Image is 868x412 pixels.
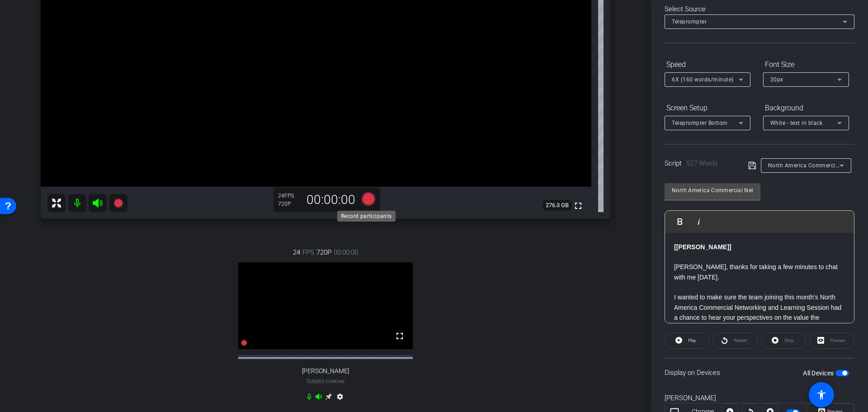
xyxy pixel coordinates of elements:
[665,158,736,169] div: Script
[278,200,301,208] div: 720P
[686,159,718,167] span: 527 Words
[278,192,301,199] div: 24
[307,377,345,385] span: Subject
[674,292,845,343] p: I wanted to make sure the team joining this month’s North America Commercial Networking and Learn...
[763,57,849,72] div: Font Size
[337,211,396,222] div: Record participants
[672,76,734,83] span: 6X (160 words/minute)
[665,100,750,116] div: Screen Setup
[335,393,345,404] mat-icon: settings
[284,193,294,199] span: FPS
[674,243,731,251] strong: [[PERSON_NAME]]
[302,247,314,257] span: FPS
[665,358,854,387] div: Display on Devices
[301,192,361,208] div: 00:00:00
[770,76,783,83] span: 20px
[672,185,753,196] input: Title
[688,338,696,343] span: Play
[293,247,300,257] span: 24
[763,100,849,116] div: Background
[770,120,823,126] span: White - text in black
[674,262,845,282] p: [PERSON_NAME], thanks for taking a few minutes to chat with me [DATE].
[665,4,854,14] div: Select Source
[816,389,827,400] mat-icon: accessibility
[325,378,326,384] span: -
[665,332,709,349] button: Play
[302,367,349,375] span: [PERSON_NAME]
[334,247,358,257] span: 00:00:00
[665,393,854,403] div: [PERSON_NAME]
[542,200,572,211] span: 276.3 GB
[326,379,345,384] span: Chrome
[665,57,750,72] div: Speed
[672,19,707,25] span: Teleprompter
[672,120,728,126] span: Teleprompter Bottom
[573,200,584,211] mat-icon: fullscreen
[316,247,331,257] span: 720P
[394,331,405,341] mat-icon: fullscreen
[803,369,835,378] label: All Devices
